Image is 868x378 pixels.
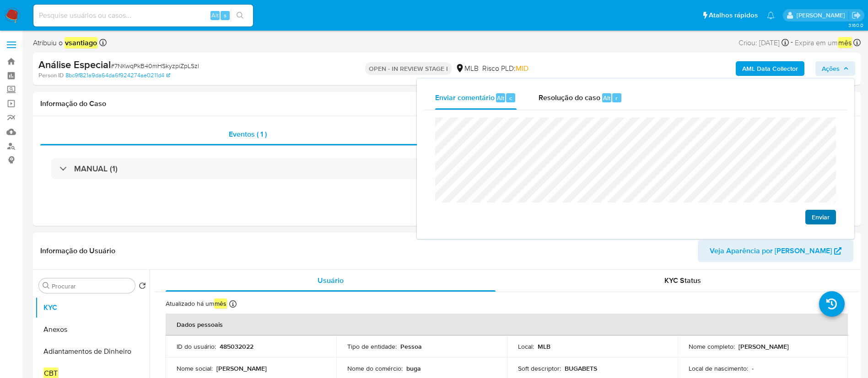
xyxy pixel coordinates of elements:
[38,71,64,80] b: Person ID
[709,11,758,20] span: Atalhos rápidos
[40,246,115,256] h1: Informação do Usuário
[516,63,528,74] span: MID
[406,364,421,373] p: buga
[435,92,495,103] span: Enviar comentário
[38,57,111,72] b: Análise Especial
[767,11,775,19] a: Notificações
[65,37,97,48] em: vsantiago
[664,275,701,286] span: KYC Status
[347,364,403,373] p: Nome do comércio :
[539,92,600,103] span: Resolução do caso
[52,282,131,290] input: Procurar
[51,158,842,179] div: MANUAL (1)
[35,297,150,319] button: KYC
[400,342,422,351] p: Pessoa
[805,210,836,224] button: Enviar
[74,164,118,174] h3: MANUAL (1)
[752,364,754,373] p: -
[40,99,853,108] h1: Informação do Caso
[231,9,249,22] button: search-icon
[111,61,199,70] span: # 7NKwqPkB40mHSkyzpiZpLSzl
[65,71,170,80] a: 8bc9f821a9da64da6f924274ae0211d4
[565,364,597,373] p: BUGABETS
[224,11,226,20] span: s
[739,342,789,351] p: [PERSON_NAME]
[35,319,150,341] button: Anexos
[838,37,852,48] em: mês
[214,298,227,309] em: mês
[518,342,534,351] p: Local :
[791,37,793,49] span: -
[812,211,830,224] span: Enviar
[347,342,397,351] p: Tipo de entidade :
[852,11,861,20] a: Sair
[35,341,150,362] button: Adiantamentos de Dinheiro
[615,94,618,102] span: r
[211,11,219,20] span: Alt
[689,364,748,373] p: Local de nascimento :
[33,38,97,48] span: Atribuiu o
[710,240,832,262] span: Veja Aparência por [PERSON_NAME]
[318,275,344,286] span: Usuário
[482,64,528,74] span: Risco PLD:
[177,342,216,351] p: ID do usuário :
[739,37,789,49] div: Criou: [DATE]
[43,282,50,289] button: Procurar
[229,129,267,139] span: Eventos ( 1 )
[518,364,561,373] p: Soft descriptor :
[815,61,855,76] button: Ações
[33,10,253,21] input: Pesquise usuários ou casos...
[216,364,267,373] p: [PERSON_NAME]
[797,11,848,20] p: vinicius.santiago@mercadolivre.com
[166,299,227,308] p: Atualizado há um
[220,342,253,351] p: 485032022
[177,364,213,373] p: Nome social :
[455,64,479,74] div: MLB
[742,61,798,76] b: AML Data Collector
[497,94,504,102] span: Alt
[698,240,853,262] button: Veja Aparência por [PERSON_NAME]
[603,94,610,102] span: Alt
[166,314,848,335] th: Dados pessoais
[365,62,452,75] p: OPEN - IN REVIEW STAGE I
[795,38,852,48] span: Expira em um
[139,282,146,292] button: Retornar ao pedido padrão
[509,94,512,102] span: c
[822,61,840,76] span: Ações
[689,342,735,351] p: Nome completo :
[736,61,804,76] button: AML Data Collector
[538,342,550,351] p: MLB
